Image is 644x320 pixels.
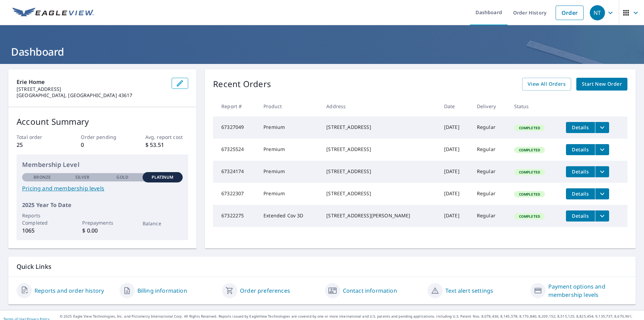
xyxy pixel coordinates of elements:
[321,96,439,116] th: Address
[570,190,591,197] span: Details
[515,214,544,219] span: Completed
[17,78,166,86] p: Erie Home
[566,144,595,155] button: detailsBtn-67325524
[33,174,51,180] p: Bronze
[258,139,321,161] td: Premium
[35,286,104,295] a: Reports and order history
[82,219,122,226] p: Prepayments
[326,212,433,219] div: [STREET_ADDRESS][PERSON_NAME]
[570,146,591,153] span: Details
[471,183,509,205] td: Regular
[8,45,636,59] h1: Dashboard
[595,188,609,199] button: filesDropdownBtn-67322307
[570,213,591,219] span: Details
[566,122,595,133] button: detailsBtn-67327049
[515,192,544,197] span: Completed
[213,205,258,227] td: 67322275
[17,133,59,141] p: Total order
[566,166,595,177] button: detailsBtn-67324174
[595,166,609,177] button: filesDropdownBtn-67324174
[213,161,258,183] td: 67324174
[556,6,584,20] a: Order
[22,201,183,209] p: 2025 Year To Date
[137,286,187,295] a: Billing information
[566,188,595,199] button: detailsBtn-67322307
[17,92,166,98] p: [GEOGRAPHIC_DATA], [GEOGRAPHIC_DATA] 43617
[326,124,433,131] div: [STREET_ADDRESS]
[595,144,609,155] button: filesDropdownBtn-67325524
[116,174,128,180] p: Gold
[326,190,433,197] div: [STREET_ADDRESS]
[258,183,321,205] td: Premium
[17,115,188,128] p: Account Summary
[152,174,173,180] p: Platinum
[343,286,397,295] a: Contact information
[471,161,509,183] td: Regular
[81,133,124,141] p: Order pending
[595,122,609,133] button: filesDropdownBtn-67327049
[17,141,59,149] p: 25
[509,96,560,116] th: Status
[258,161,321,183] td: Premium
[213,139,258,161] td: 67325524
[143,220,183,227] p: Balance
[445,286,493,295] a: Text alert settings
[17,86,166,92] p: [STREET_ADDRESS]
[22,184,183,192] a: Pricing and membership levels
[213,78,271,91] p: Recent Orders
[471,96,509,116] th: Delivery
[22,212,62,226] p: Reports Completed
[145,133,188,141] p: Avg. report cost
[75,174,90,180] p: Silver
[548,282,628,299] a: Payment options and membership levels
[22,226,62,235] p: 1065
[213,183,258,205] td: 67322307
[258,116,321,139] td: Premium
[439,116,471,139] td: [DATE]
[439,183,471,205] td: [DATE]
[145,141,188,149] p: $ 53.51
[590,5,605,20] div: NT
[566,210,595,222] button: detailsBtn-67322275
[439,139,471,161] td: [DATE]
[570,168,591,175] span: Details
[240,286,290,295] a: Order preferences
[213,116,258,139] td: 67327049
[12,8,94,18] img: EV Logo
[22,160,183,169] p: Membership Level
[81,141,124,149] p: 0
[258,205,321,227] td: Extended Cov 3D
[515,148,544,152] span: Completed
[515,125,544,130] span: Completed
[570,124,591,131] span: Details
[576,78,627,91] a: Start New Order
[471,139,509,161] td: Regular
[82,226,122,235] p: $ 0.00
[258,96,321,116] th: Product
[326,168,433,175] div: [STREET_ADDRESS]
[515,170,544,175] span: Completed
[471,205,509,227] td: Regular
[595,210,609,222] button: filesDropdownBtn-67322275
[439,205,471,227] td: [DATE]
[522,78,571,91] a: View All Orders
[528,80,566,88] span: View All Orders
[213,96,258,116] th: Report #
[326,146,433,153] div: [STREET_ADDRESS]
[17,262,627,271] p: Quick Links
[582,80,622,88] span: Start New Order
[439,96,471,116] th: Date
[439,161,471,183] td: [DATE]
[471,116,509,139] td: Regular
